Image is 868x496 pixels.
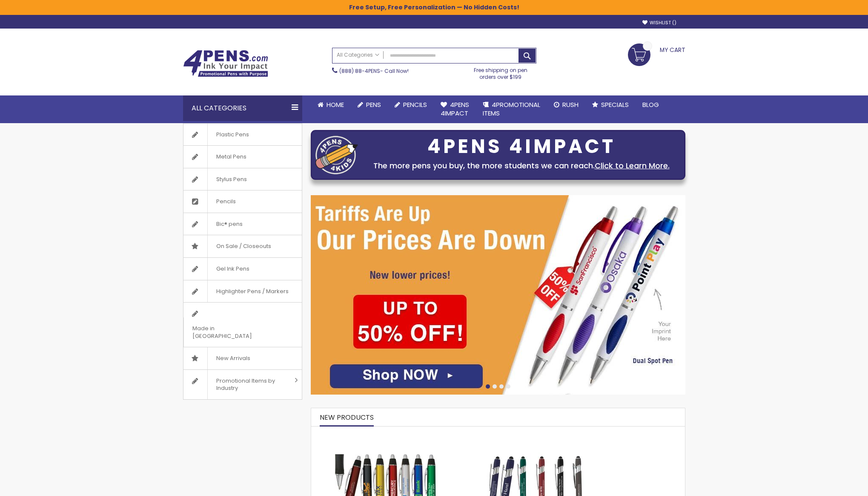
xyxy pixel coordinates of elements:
[465,63,536,81] div: Free shipping on pen orders over $199
[585,95,636,114] a: Specials
[311,430,460,438] a: The Barton Custom Pens Special Offer
[311,95,351,114] a: Home
[207,146,255,168] span: Metal Pens
[207,347,259,369] span: New Arrivals
[207,168,255,190] span: Stylus Pens
[311,195,685,395] img: /cheap-promotional-products.html
[183,95,302,121] div: All Categories
[207,190,244,213] span: Pencils
[183,347,302,369] a: New Arrivals
[434,95,476,123] a: 4Pens4impact
[403,100,427,109] span: Pencils
[332,48,384,62] a: All Categories
[636,95,666,114] a: Blog
[207,213,251,235] span: Bic® pens
[207,280,297,303] span: Highlighter Pens / Markers
[595,160,670,171] a: Click to Learn More.
[183,213,302,235] a: Bic® pens
[642,100,659,109] span: Blog
[207,370,292,399] span: Promotional Items by Industry
[601,100,629,109] span: Specials
[207,258,258,280] span: Gel Ink Pens
[183,124,302,146] a: Plastic Pens
[547,95,585,114] a: Rush
[362,160,681,172] div: The more pens you buy, the more students we can reach.
[642,20,676,26] a: Wishlist
[183,168,302,190] a: Stylus Pens
[469,430,600,438] a: Custom Soft Touch Metal Pen - Stylus Top
[320,412,374,422] span: New Products
[366,100,381,109] span: Pens
[183,50,268,77] img: 4Pens Custom Pens and Promotional Products
[183,190,302,213] a: Pencils
[207,124,258,146] span: Plastic Pens
[183,146,302,168] a: Metal Pens
[483,100,540,118] span: 4PROMOTIONAL ITEMS
[476,95,547,123] a: 4PROMOTIONALITEMS
[351,95,388,114] a: Pens
[183,317,281,347] span: Made in [GEOGRAPHIC_DATA]
[207,235,280,257] span: On Sale / Closeouts
[183,303,302,347] a: Made in [GEOGRAPHIC_DATA]
[388,95,434,114] a: Pencils
[183,235,302,257] a: On Sale / Closeouts
[183,280,302,303] a: Highlighter Pens / Markers
[183,258,302,280] a: Gel Ink Pens
[327,100,344,109] span: Home
[362,138,681,156] div: 4PENS 4IMPACT
[183,370,302,399] a: Promotional Items by Industry
[337,52,379,58] span: All Categories
[441,100,469,118] span: 4Pens 4impact
[315,136,358,174] img: four_pen_logo.png
[339,67,409,75] span: - Call Now!
[339,67,380,75] a: (888) 88-4PENS
[562,100,579,109] span: Rush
